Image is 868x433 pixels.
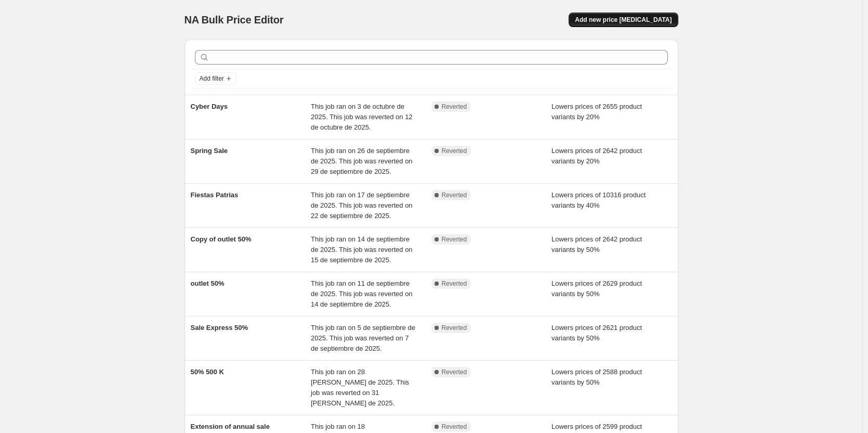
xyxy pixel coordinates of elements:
[442,147,467,155] span: Reverted
[442,368,467,376] span: Reverted
[442,279,467,288] span: Reverted
[311,103,413,131] span: This job ran on 3 de octubre de 2025. This job was reverted on 12 de octubre de 2025.
[191,423,270,430] span: Extension of annual sale
[442,324,467,332] span: Reverted
[195,72,236,85] button: Add filter
[311,147,413,175] span: This job ran on 26 de septiembre de 2025. This job was reverted on 29 de septiembre de 2025.
[551,279,642,298] span: Lowers prices of 2629 product variants by 50%
[311,368,409,407] span: This job ran on 28 [PERSON_NAME] de 2025. This job was reverted on 31 [PERSON_NAME] de 2025.
[442,103,467,111] span: Reverted
[551,235,642,253] span: Lowers prices of 2642 product variants by 50%
[442,235,467,244] span: Reverted
[551,103,642,121] span: Lowers prices of 2655 product variants by 20%
[551,368,642,386] span: Lowers prices of 2588 product variants by 50%
[551,191,646,209] span: Lowers prices of 10316 product variants by 40%
[311,324,415,352] span: This job ran on 5 de septiembre de 2025. This job was reverted on 7 de septiembre de 2025.
[200,74,224,83] span: Add filter
[311,279,413,308] span: This job ran on 11 de septiembre de 2025. This job was reverted on 14 de septiembre de 2025.
[551,147,642,165] span: Lowers prices of 2642 product variants by 20%
[185,14,284,26] span: NA Bulk Price Editor
[191,235,252,243] span: Copy of outlet 50%
[311,191,413,220] span: This job ran on 17 de septiembre de 2025. This job was reverted on 22 de septiembre de 2025.
[191,191,239,199] span: Fiestas Patrias
[191,103,228,110] span: Cyber Days
[191,368,224,376] span: 50% 500 K
[191,147,228,155] span: Spring Sale
[551,324,642,342] span: Lowers prices of 2621 product variants by 50%
[191,324,248,332] span: Sale Express 50%
[575,16,672,24] span: Add new price [MEDICAL_DATA]
[442,423,467,431] span: Reverted
[442,191,467,199] span: Reverted
[569,12,678,27] button: Add new price [MEDICAL_DATA]
[191,279,225,287] span: outlet 50%
[311,235,413,264] span: This job ran on 14 de septiembre de 2025. This job was reverted on 15 de septiembre de 2025.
